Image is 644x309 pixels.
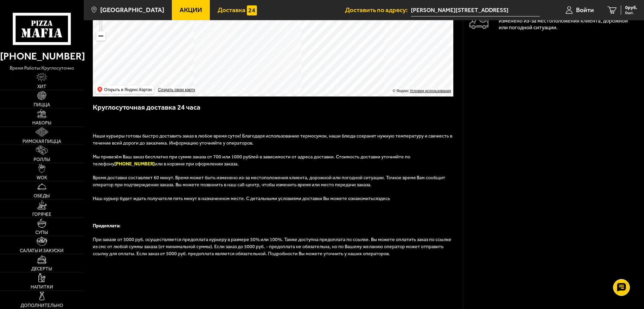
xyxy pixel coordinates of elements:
span: WOK [37,176,47,180]
span: При заказе от 5000 руб. осуществляется предоплата курьеру в размере 50% или 100%. Также доступна ... [93,237,451,257]
span: 0 руб. [625,5,637,10]
span: Хит [37,84,46,89]
span: Время доставки составляет 60 минут. Время может быть изменено из-за местоположения клиента, дорож... [93,175,445,188]
span: Горячее [32,212,51,217]
span: Напитки [31,285,53,289]
span: Наш курьер будет ждать получателя пять минут в назначенном месте. С детальными условиями доставки... [93,196,391,201]
b: Предоплата: [93,223,120,229]
span: Наши курьеры готовы быстро доставить заказ в любое время суток! Благодаря использованию термосумо... [93,133,452,146]
span: Супы [35,230,48,235]
a: здесь [378,196,390,201]
span: Наборы [32,121,51,125]
span: 0 шт. [625,11,637,15]
span: Обеды [34,194,50,198]
span: Роллы [34,157,50,162]
span: Войти [576,7,594,13]
img: 15daf4d41897b9f0e9f617042186c801.svg [247,5,257,15]
span: Десерты [31,267,52,271]
p: Время доставки составляет 60 минут. Время может быть изменено из-за местоположения клиента, дорож... [499,11,638,31]
span: Доставить по адресу: [345,7,411,13]
a: Создать свою карту [157,87,196,92]
img: Автомобиль доставки [469,12,489,29]
ymaps: Открыть в Яндекс.Картах [104,86,152,94]
span: Римская пицца [23,139,61,144]
span: Акции [180,7,202,13]
a: Условия использования [410,89,451,93]
span: Доставка [218,7,245,13]
ymaps: Открыть в Яндекс.Картах [96,86,154,94]
h3: Круглосуточная доставка 24 часа [93,103,454,119]
span: Пицца [34,103,50,107]
span: Мы привезём Ваш заказ бесплатно при сумме заказа от 700 или 1000 рублей в зависимости от адреса д... [93,154,410,167]
input: Ваш адрес доставки [411,4,540,16]
ymaps: © Яндекс [393,89,409,93]
span: Дополнительно [21,303,63,308]
span: Салаты и закуски [20,248,64,253]
b: [PHONE_NUMBER] [114,161,155,167]
span: [GEOGRAPHIC_DATA] [100,7,164,13]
